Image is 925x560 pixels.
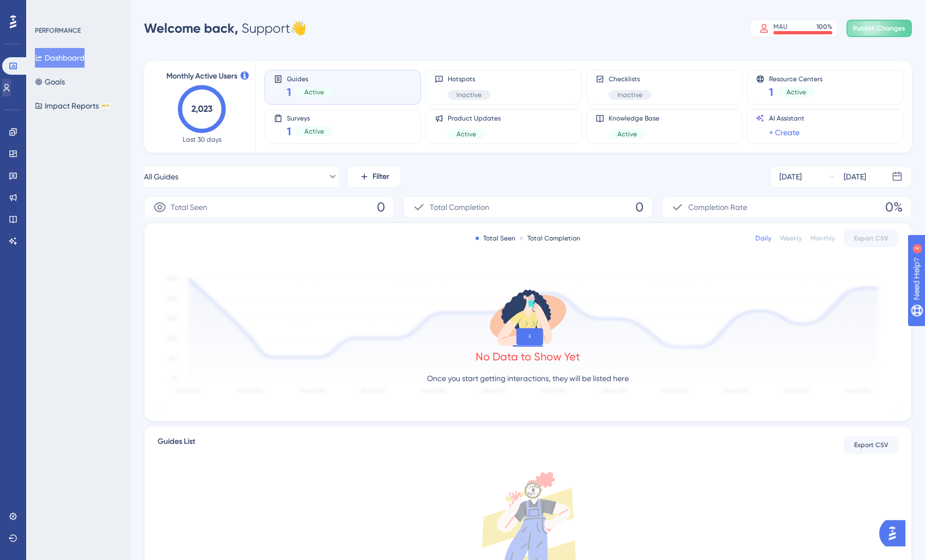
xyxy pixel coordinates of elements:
[430,201,489,214] span: Total Completion
[76,5,79,14] div: 4
[846,20,912,37] button: Publish Changes
[35,72,65,92] button: Goals
[183,135,221,144] span: Last 30 days
[287,124,291,139] span: 1
[779,170,802,183] div: [DATE]
[144,170,178,183] span: All Guides
[35,26,81,35] div: PERFORMANCE
[688,201,747,214] span: Completion Rate
[853,24,905,33] span: Publish Changes
[26,3,68,16] span: Need Help?
[780,234,802,243] div: Weekly
[476,349,580,364] div: No Data to Show Yet
[769,126,800,139] a: + Create
[854,441,888,449] span: Export CSV
[304,88,324,97] span: Active
[773,22,788,31] div: MAU
[287,85,291,100] span: 1
[287,114,333,122] span: Surveys
[755,234,771,243] div: Daily
[191,104,213,114] text: 2,023
[617,130,637,139] span: Active
[769,85,773,100] span: 1
[879,517,912,550] iframe: UserGuiding AI Assistant Launcher
[617,91,642,99] span: Inactive
[377,198,385,216] span: 0
[609,114,659,123] span: Knowledge Base
[144,166,338,188] button: All Guides
[448,75,490,83] span: Hotspots
[144,20,238,36] span: Welcome back,
[885,198,903,216] span: 0%
[448,114,501,123] span: Product Updates
[373,170,389,183] span: Filter
[144,20,307,37] div: Support 👋
[769,114,804,123] span: AI Assistant
[35,96,111,116] button: Impact ReportsBETA
[786,88,806,97] span: Active
[158,435,195,455] span: Guides List
[769,75,822,82] span: Resource Centers
[854,234,888,243] span: Export CSV
[844,170,866,183] div: [DATE]
[35,48,85,68] button: Dashboard
[287,75,333,82] span: Guides
[520,234,580,243] div: Total Completion
[101,103,111,109] div: BETA
[166,70,237,83] span: Monthly Active Users
[810,234,835,243] div: Monthly
[844,230,898,247] button: Export CSV
[171,201,207,214] span: Total Seen
[816,22,832,31] div: 100 %
[457,91,482,99] span: Inactive
[635,198,644,216] span: 0
[609,75,651,83] span: Checklists
[347,166,401,188] button: Filter
[476,234,515,243] div: Total Seen
[304,127,324,136] span: Active
[844,436,898,454] button: Export CSV
[457,130,476,139] span: Active
[427,372,629,385] p: Once you start getting interactions, they will be listed here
